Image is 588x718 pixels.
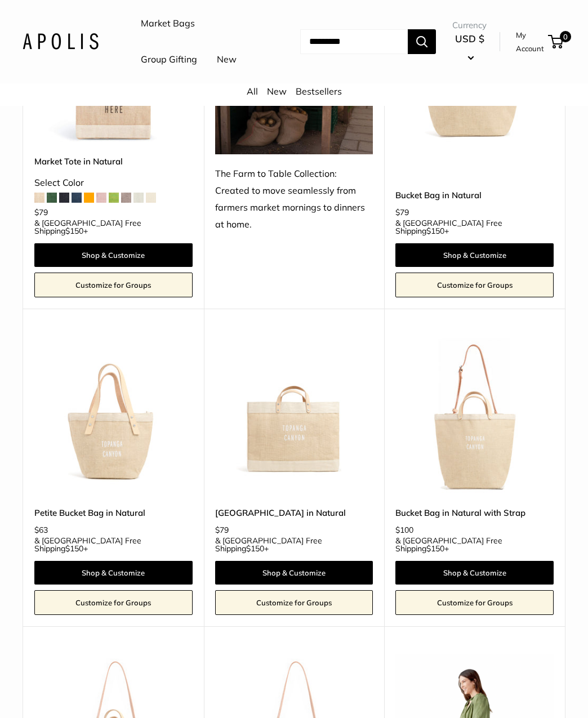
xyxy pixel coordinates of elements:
button: USD $ [452,30,487,66]
span: Currency [452,17,487,33]
span: $79 [34,207,48,217]
a: Shop & Customize [395,243,554,267]
a: All [247,86,258,97]
a: Bestsellers [296,86,342,97]
span: & [GEOGRAPHIC_DATA] Free Shipping + [395,219,554,235]
img: East West Market Bag in Natural [215,337,373,495]
span: $79 [395,207,409,217]
input: Search... [300,29,408,54]
a: East West Market Bag in NaturalEast West Market Bag in Natural [215,337,373,495]
a: Market Bags [141,15,195,32]
span: $150 [426,543,444,554]
a: Market Tote in Natural [34,155,193,168]
a: Customize for Groups [395,273,554,297]
span: & [GEOGRAPHIC_DATA] Free Shipping + [34,537,193,552]
span: $150 [426,226,444,236]
img: Petite Bucket Bag in Natural [34,337,193,495]
img: Apolis [23,33,99,50]
span: & [GEOGRAPHIC_DATA] Free Shipping + [395,537,554,552]
a: My Account [516,28,544,56]
span: $150 [246,543,264,554]
a: Shop & Customize [215,561,373,585]
a: New [217,51,237,68]
span: $79 [215,525,229,535]
a: Customize for Groups [34,273,193,297]
a: Group Gifting [141,51,197,68]
span: & [GEOGRAPHIC_DATA] Free Shipping + [215,537,373,552]
div: The Farm to Table Collection: Created to move seamlessly from farmers market mornings to dinners ... [215,166,373,233]
a: Shop & Customize [34,561,193,585]
a: Bucket Bag in Natural with StrapBucket Bag in Natural with Strap [395,337,554,495]
span: $63 [34,525,48,535]
a: Shop & Customize [395,561,554,585]
a: Customize for Groups [395,590,554,615]
span: USD $ [455,33,484,44]
span: $100 [395,525,413,535]
a: Shop & Customize [34,243,193,267]
span: $150 [65,226,83,236]
a: 0 [549,35,563,48]
span: $150 [65,543,83,554]
img: Bucket Bag in Natural with Strap [395,337,554,495]
a: Petite Bucket Bag in NaturalPetite Bucket Bag in Natural [34,337,193,495]
span: & [GEOGRAPHIC_DATA] Free Shipping + [34,219,193,235]
a: Petite Bucket Bag in Natural [34,506,193,519]
a: Customize for Groups [215,590,373,615]
iframe: Sign Up via Text for Offers [9,675,121,709]
a: [GEOGRAPHIC_DATA] in Natural [215,506,373,519]
a: Bucket Bag in Natural with Strap [395,506,554,519]
button: Search [408,29,436,54]
a: New [267,86,287,97]
a: Bucket Bag in Natural [395,189,554,202]
div: Select Color [34,175,193,191]
a: Customize for Groups [34,590,193,615]
span: 0 [560,31,571,42]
